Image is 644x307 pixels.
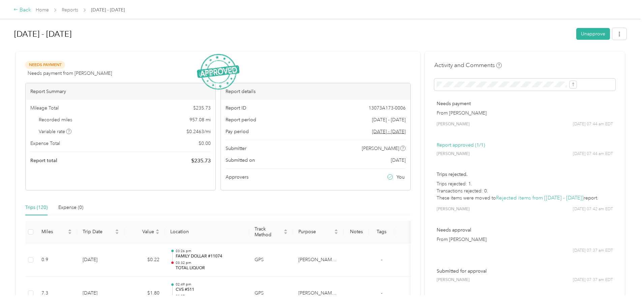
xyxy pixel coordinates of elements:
[176,287,244,293] p: CVS #511
[124,221,165,243] th: Value
[437,236,613,243] p: From [PERSON_NAME]
[14,26,572,42] h1: Sep 1 - 30, 2025
[36,7,49,13] a: Home
[165,221,249,243] th: Location
[573,121,613,127] span: [DATE] 07:44 am EDT
[226,145,246,152] span: Submitter
[573,206,613,212] span: [DATE] 07:42 am EDT
[573,277,613,283] span: [DATE] 07:37 am EDT
[437,171,613,178] p: Trips rejected.
[573,151,613,157] span: [DATE] 07:44 am EDT
[176,253,244,259] p: FAMILY DOLLAR #11074
[381,257,382,263] span: -
[176,265,244,271] p: TOTAL LIQUOR
[124,243,165,277] td: $0.22
[193,104,211,112] span: $ 235.73
[293,243,344,277] td: Bernie Little Distributors
[344,221,369,243] th: Notes
[62,7,78,13] a: Reports
[191,157,211,165] span: $ 235.73
[77,243,124,277] td: [DATE]
[226,157,255,164] span: Submitted on
[437,180,613,202] p: Trips rejected: 1. Transactions rejected: 0. These items were moved to report.
[391,157,406,164] span: [DATE]
[606,269,644,307] iframe: Everlance-gr Chat Button Frame
[36,221,77,243] th: Miles
[197,54,239,90] img: ApprovedStamp
[437,121,470,127] span: [PERSON_NAME]
[437,110,613,117] p: From [PERSON_NAME]
[68,231,72,235] span: caret-down
[25,61,65,69] span: Needs Payment
[176,260,244,265] p: 03:32 pm
[576,28,610,40] button: Unapprove
[39,116,72,123] span: Recorded miles
[176,282,244,287] p: 02:49 pm
[249,221,293,243] th: Track Method
[77,221,124,243] th: Trip Date
[36,243,77,277] td: 0.9
[381,290,382,296] span: -
[26,83,215,100] div: Report Summary
[226,128,249,135] span: Pay period
[284,231,288,235] span: caret-down
[437,142,613,149] p: Report approved (1/1)
[434,61,502,69] h4: Activity and Comments
[255,226,282,238] span: Track Method
[115,228,119,232] span: caret-up
[199,140,211,147] span: $ 0.00
[83,229,114,235] span: Trip Date
[176,249,244,253] p: 03:26 pm
[155,231,159,235] span: caret-down
[30,104,59,112] span: Mileage Total
[372,116,406,123] span: [DATE] - [DATE]
[226,174,248,181] span: Approvers
[13,6,31,14] div: Back
[155,228,159,232] span: caret-up
[437,277,470,283] span: [PERSON_NAME]
[298,229,333,235] span: Purpose
[30,157,57,164] span: Report total
[437,226,613,234] p: Needs approval
[68,228,72,232] span: caret-up
[293,221,344,243] th: Purpose
[41,229,66,235] span: Miles
[176,294,244,299] p: 03:07 pm
[496,195,584,201] a: Rejected items from [[DATE] - [DATE]]
[115,231,119,235] span: caret-down
[334,228,338,232] span: caret-up
[28,70,112,77] span: Needs payment from [PERSON_NAME]
[369,104,406,112] span: 13073A173-0006
[39,128,72,135] span: Variable rate
[284,228,288,232] span: caret-up
[91,6,125,13] span: [DATE] - [DATE]
[573,248,613,254] span: [DATE] 07:37 am EDT
[58,204,83,211] div: Expense (0)
[221,83,411,100] div: Report details
[226,116,256,123] span: Report period
[130,229,154,235] span: Value
[397,174,405,181] span: You
[186,128,211,135] span: $ 0.2463 / mi
[25,204,48,211] div: Trips (120)
[437,268,613,275] p: Submitted for approval
[437,151,470,157] span: [PERSON_NAME]
[437,100,613,107] p: Needs payment
[334,231,338,235] span: caret-down
[249,243,293,277] td: GPS
[189,116,211,123] span: 957.08 mi
[369,221,394,243] th: Tags
[362,145,399,152] span: [PERSON_NAME]
[226,104,246,112] span: Report ID
[372,128,406,135] span: Go to pay period
[437,206,470,212] span: [PERSON_NAME]
[30,140,60,147] span: Expense Total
